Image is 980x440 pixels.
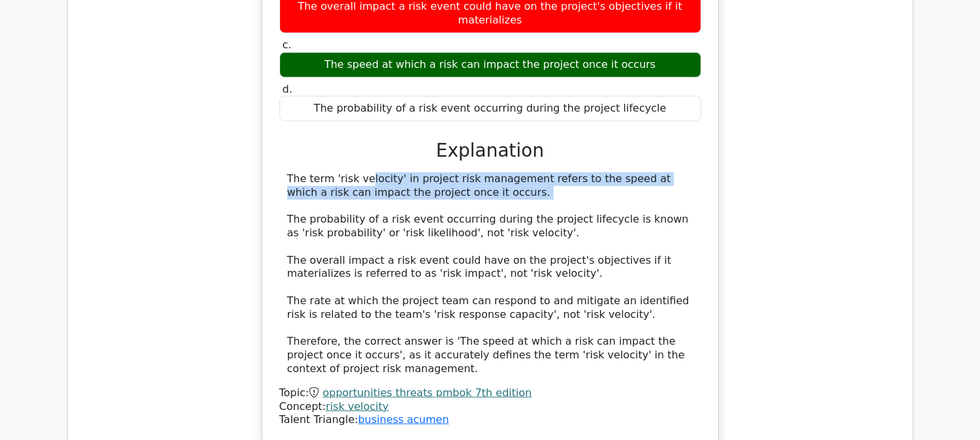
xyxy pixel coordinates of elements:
a: business acumen [358,413,449,426]
span: d. [283,83,292,95]
div: Topic: [279,386,701,400]
div: The speed at which a risk can impact the project once it occurs [279,52,701,78]
div: The probability of a risk event occurring during the project lifecycle [279,96,701,121]
div: Talent Triangle: [279,386,701,427]
div: Concept: [279,400,701,414]
a: risk velocity [326,400,388,413]
h3: Explanation [287,140,693,162]
a: opportunities threats pmbok 7th edition [323,386,531,399]
span: c. [283,39,292,51]
div: The term 'risk velocity' in project risk management refers to the speed at which a risk can impac... [287,172,693,376]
